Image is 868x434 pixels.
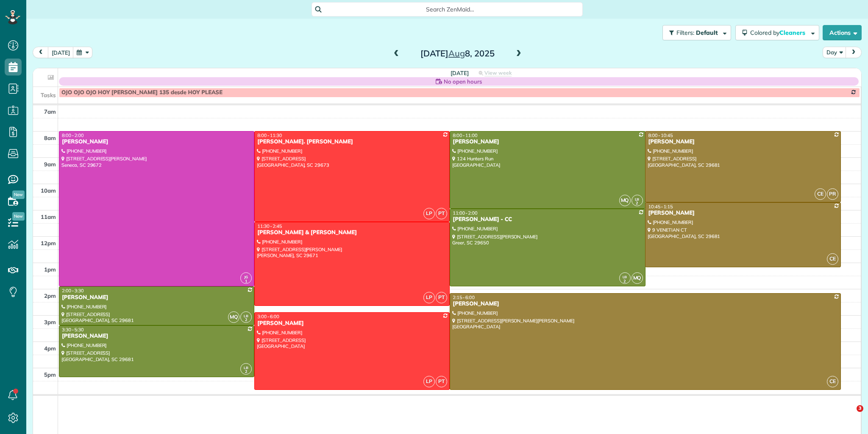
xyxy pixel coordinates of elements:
span: New [12,212,25,221]
span: No open hours [444,77,482,86]
span: 11am [41,213,56,220]
span: JG [244,274,248,279]
h2: [DATE] 8, 2025 [404,49,510,58]
span: Cleaners [779,29,807,36]
span: 10:45 - 1:15 [648,204,673,210]
div: [PERSON_NAME] [61,294,252,301]
span: 12pm [41,240,56,246]
button: Colored byCleaners [735,25,819,40]
span: LP [423,208,435,219]
div: [PERSON_NAME] [452,138,643,146]
small: 2 [632,199,643,207]
span: OJO OJO OJO HOY [PERSON_NAME] 135 desde HOY PLEASE [61,89,223,96]
span: New [12,190,25,199]
span: 11:30 - 2:45 [257,223,282,229]
button: Day [823,47,846,58]
small: 2 [241,368,251,376]
div: [PERSON_NAME] [257,320,447,327]
iframe: Intercom live chat [839,405,860,426]
span: 2pm [44,292,56,299]
span: 8:00 - 2:00 [62,132,84,138]
span: 1pm [44,266,56,273]
span: 10am [41,187,56,194]
span: MQ [228,311,239,323]
span: [DATE] [451,70,469,76]
span: MQ [619,195,631,206]
span: CE [827,253,838,265]
div: [PERSON_NAME] [452,300,838,308]
div: [PERSON_NAME] [648,210,838,217]
span: 5pm [44,371,56,378]
button: Filters: Default [662,25,731,40]
span: 3:30 - 5:30 [62,327,84,333]
div: [PERSON_NAME] & [PERSON_NAME] [257,229,447,236]
small: 1 [241,277,251,286]
div: [PERSON_NAME]. [PERSON_NAME] [257,138,447,146]
div: [PERSON_NAME] - CC [452,216,643,223]
span: 8am [44,134,56,141]
span: Filters: [676,29,694,36]
span: LB [244,314,248,318]
small: 2 [241,316,251,324]
div: [PERSON_NAME] [648,138,838,146]
span: 11:00 - 2:00 [453,210,477,216]
span: 8:00 - 11:00 [453,132,477,138]
span: PR [827,188,838,200]
span: 4pm [44,345,56,352]
span: CE [815,188,826,200]
span: 7am [44,108,56,115]
span: 3 [857,405,863,412]
span: 9am [44,161,56,168]
span: PT [436,376,447,387]
span: 3:00 - 6:00 [257,314,279,319]
button: [DATE] [48,47,74,58]
span: 8:00 - 11:30 [257,132,282,138]
span: LB [244,365,248,370]
span: PT [436,292,447,303]
button: prev [33,47,49,58]
span: MQ [632,272,643,284]
span: CE [827,376,838,387]
span: LB [635,197,640,202]
span: 2:00 - 3:30 [62,288,84,294]
span: LP [423,376,435,387]
small: 2 [620,277,630,286]
button: next [846,47,862,58]
a: Filters: Default [658,25,731,40]
span: Colored by [750,29,808,36]
span: Default [696,29,718,36]
div: [PERSON_NAME] [61,138,252,146]
span: PT [436,208,447,219]
button: Actions [823,25,862,40]
span: LP [423,292,435,303]
span: 3pm [44,319,56,325]
span: View week [484,70,512,76]
span: LB [623,274,627,279]
span: 2:15 - 6:00 [453,294,475,300]
span: 8:00 - 10:45 [648,132,673,138]
div: [PERSON_NAME] [61,333,252,340]
span: Aug [448,48,465,59]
